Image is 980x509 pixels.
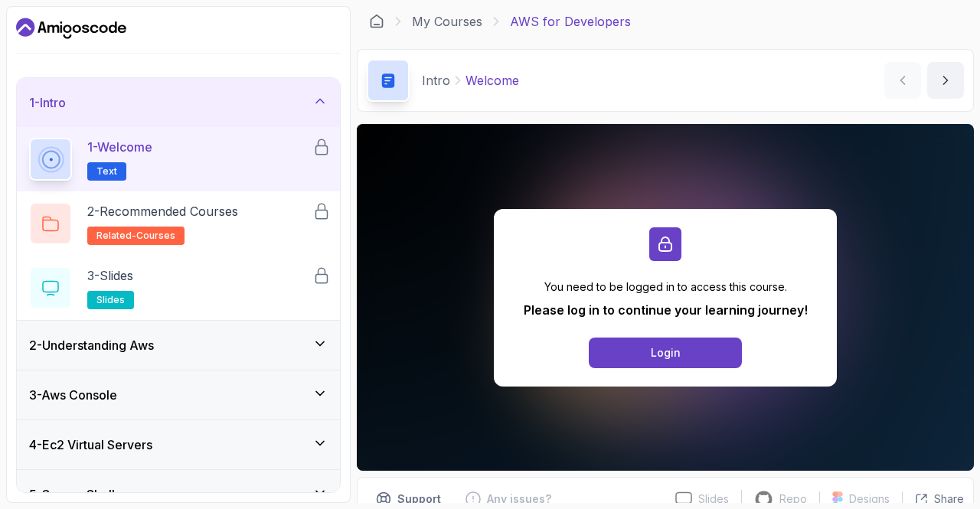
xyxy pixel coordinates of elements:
p: AWS for Developers [510,12,631,31]
button: 1-WelcomeText [29,138,328,181]
p: Please log in to continue your learning journey! [524,301,808,319]
p: 2 - Recommended Courses [87,202,238,220]
p: Intro [422,71,450,90]
h3: 2 - Understanding Aws [29,336,154,354]
button: 2-Understanding Aws [17,321,340,370]
p: You need to be logged in to access this course. [524,279,808,295]
button: 3-Slidesslides [29,266,328,309]
button: Login [589,338,742,368]
a: Dashboard [369,14,384,29]
p: Any issues? [487,491,551,507]
button: previous content [884,62,921,99]
button: next content [927,62,964,99]
button: 2-Recommended Coursesrelated-courses [29,202,328,245]
h3: 3 - Aws Console [29,386,117,404]
button: 1-Intro [17,78,340,127]
p: Support [397,491,441,507]
p: Repo [779,491,807,507]
a: My Courses [412,12,482,31]
p: Designs [849,491,890,507]
span: slides [96,294,125,306]
span: Text [96,165,117,178]
a: Dashboard [16,16,126,41]
button: 4-Ec2 Virtual Servers [17,420,340,469]
p: 1 - Welcome [87,138,152,156]
span: related-courses [96,230,175,242]
h3: 4 - Ec2 Virtual Servers [29,436,152,454]
h3: 5 - Secure Shell [29,485,115,504]
p: Slides [698,491,729,507]
button: 3-Aws Console [17,370,340,419]
p: 3 - Slides [87,266,133,285]
div: Login [651,345,681,361]
p: Share [934,491,964,507]
button: Share [902,491,964,507]
h3: 1 - Intro [29,93,66,112]
p: Welcome [465,71,519,90]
